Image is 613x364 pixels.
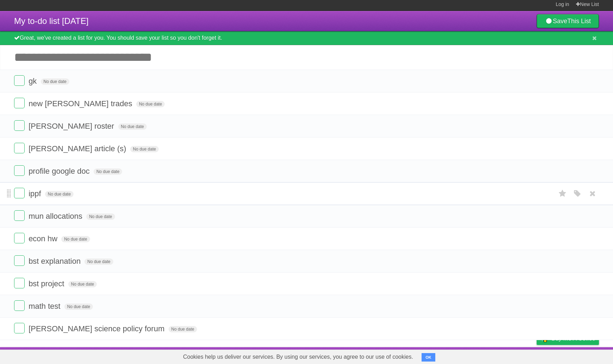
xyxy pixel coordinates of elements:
span: No due date [130,146,159,152]
span: No due date [136,101,165,107]
span: new [PERSON_NAME] trades [29,99,134,108]
span: econ hw [29,234,59,243]
span: Cookies help us deliver our services. By using our services, you agree to our use of cookies. [176,350,420,364]
label: Done [14,165,25,176]
label: Done [14,188,25,198]
label: Star task [556,188,569,199]
span: [PERSON_NAME] article (s) [29,144,128,153]
label: Done [14,300,25,311]
span: My to-do list [DATE] [14,16,89,26]
span: No due date [118,123,147,130]
a: Suggest a feature [555,349,599,362]
span: bst explanation [29,257,82,266]
label: Done [14,98,25,108]
label: Done [14,255,25,266]
span: No due date [94,168,122,175]
label: Done [14,233,25,243]
span: math test [29,302,62,311]
span: No due date [41,78,69,85]
span: No due date [169,326,197,332]
span: No due date [68,281,97,287]
label: Done [14,278,25,288]
span: No due date [84,258,113,265]
span: ippf [29,189,43,198]
label: Done [14,323,25,333]
span: No due date [61,236,90,242]
span: Buy me a coffee [551,332,595,345]
span: mun allocations [29,212,84,221]
a: Terms [504,349,519,362]
span: No due date [45,191,74,197]
a: Privacy [527,349,546,362]
button: OK [422,353,435,362]
span: [PERSON_NAME] roster [29,122,116,130]
a: About [443,349,458,362]
label: Done [14,75,25,86]
span: gk [29,77,38,85]
span: profile google doc [29,167,91,175]
span: No due date [64,304,93,310]
span: bst project [29,279,66,288]
b: This List [567,18,591,25]
label: Done [14,120,25,131]
a: SaveThis List [537,14,599,28]
label: Done [14,210,25,221]
span: [PERSON_NAME] science policy forum [29,324,166,333]
a: Developers [466,349,495,362]
label: Done [14,143,25,153]
span: No due date [86,213,115,220]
